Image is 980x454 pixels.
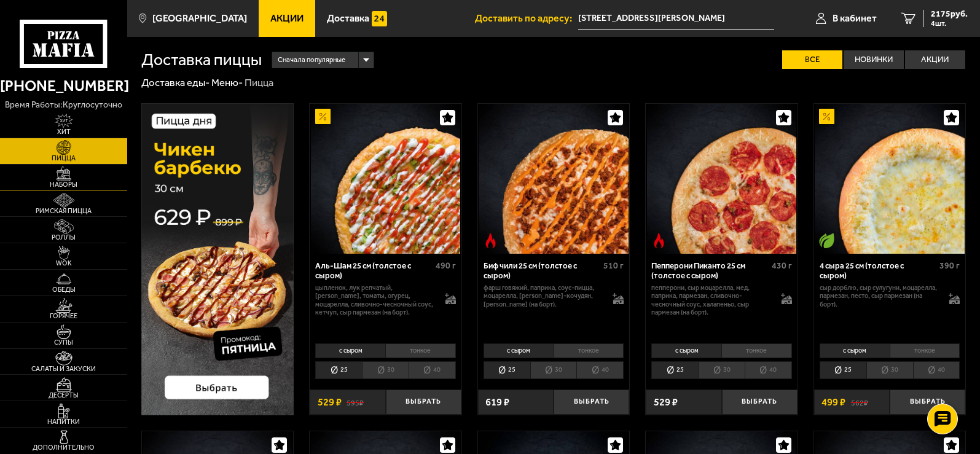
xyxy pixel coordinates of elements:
img: Острое блюдо [651,233,667,248]
p: пепперони, сыр Моцарелла, мед, паприка, пармезан, сливочно-чесночный соус, халапеньо, сыр пармеза... [651,284,770,316]
li: 30 [698,361,745,378]
span: 4 шт. [931,20,968,27]
div: Пепперони Пиканто 25 см (толстое с сыром) [651,261,768,281]
span: Сначала популярные [278,50,345,70]
span: В кабинет [833,14,877,23]
li: с сыром [315,343,385,358]
li: 40 [913,361,960,378]
h1: Доставка пиццы [141,52,262,68]
button: Выбрать [890,389,965,415]
span: 619 ₽ [485,397,509,407]
span: [GEOGRAPHIC_DATA] [152,14,247,23]
li: 25 [315,361,362,378]
img: Биф чили 25 см (толстое с сыром) [479,104,628,253]
button: Выбрать [386,389,461,415]
s: 595 ₽ [347,397,364,407]
a: Острое блюдоПепперони Пиканто 25 см (толстое с сыром) [646,104,798,253]
p: сыр дорблю, сыр сулугуни, моцарелла, пармезан, песто, сыр пармезан (на борт). [820,284,939,308]
button: Выбрать [554,389,629,415]
span: Доставка [327,14,369,23]
img: Острое блюдо [483,233,498,248]
p: цыпленок, лук репчатый, [PERSON_NAME], томаты, огурец, моцарелла, сливочно-чесночный соус, кетчуп... [315,284,434,316]
li: с сыром [820,343,890,358]
label: Акции [905,50,965,68]
span: 390 г [939,260,960,271]
li: 25 [820,361,866,378]
img: Пепперони Пиканто 25 см (толстое с сыром) [647,104,796,253]
span: бульвар Александра Грина, 3 [578,7,774,30]
button: Выбрать [722,389,798,415]
span: 529 ₽ [654,397,678,407]
input: Ваш адрес доставки [578,7,774,30]
li: тонкое [890,343,960,358]
span: 430 г [772,260,792,271]
p: фарш говяжий, паприка, соус-пицца, моцарелла, [PERSON_NAME]-кочудян, [PERSON_NAME] (на борт). [484,284,603,308]
div: Биф чили 25 см (толстое с сыром) [484,261,600,281]
a: Доставка еды- [141,76,210,88]
img: Акционный [315,109,331,124]
div: Пицца [245,76,273,90]
li: с сыром [484,343,554,358]
img: 4 сыра 25 см (толстое с сыром) [815,104,964,253]
a: АкционныйВегетарианское блюдо4 сыра 25 см (толстое с сыром) [814,104,966,253]
li: 30 [866,361,913,378]
img: Акционный [819,109,834,124]
li: с сыром [651,343,721,358]
span: 529 ₽ [318,397,342,407]
span: 2175 руб. [931,10,968,18]
li: 25 [651,361,698,378]
span: 499 ₽ [821,397,845,407]
label: Все [782,50,842,68]
li: тонкое [554,343,624,358]
a: АкционныйАль-Шам 25 см (толстое с сыром) [310,104,461,253]
img: 15daf4d41897b9f0e9f617042186c801.svg [372,11,387,26]
label: Новинки [844,50,904,68]
li: 25 [484,361,530,378]
li: 40 [409,361,456,378]
span: 490 г [436,260,456,271]
s: 562 ₽ [851,397,868,407]
img: Вегетарианское блюдо [819,233,834,248]
span: Акции [270,14,304,23]
li: 30 [530,361,577,378]
li: тонкое [385,343,456,358]
img: Аль-Шам 25 см (толстое с сыром) [311,104,460,253]
div: Аль-Шам 25 см (толстое с сыром) [315,261,432,281]
span: 510 г [603,260,624,271]
li: 40 [745,361,792,378]
li: 40 [576,361,624,378]
a: Острое блюдоБиф чили 25 см (толстое с сыром) [478,104,630,253]
div: 4 сыра 25 см (толстое с сыром) [820,261,936,281]
li: тонкое [721,343,792,358]
li: 30 [362,361,409,378]
a: Меню- [211,76,243,88]
span: Доставить по адресу: [475,14,578,23]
